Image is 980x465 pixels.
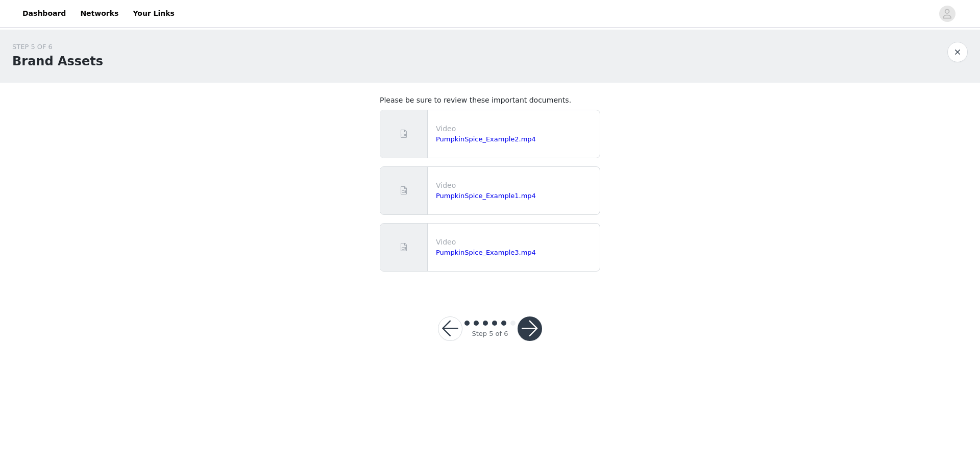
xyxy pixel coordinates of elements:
[436,237,596,248] p: Video
[380,95,600,106] h4: Please be sure to review these important documents.
[12,52,103,70] h1: Brand Assets
[436,249,536,256] a: PumpkinSpice_Example3.mp4
[16,2,72,25] a: Dashboard
[127,2,181,25] a: Your Links
[436,124,596,134] p: Video
[436,192,536,200] a: PumpkinSpice_Example1.mp4
[12,42,103,52] div: STEP 5 OF 6
[942,6,952,22] div: avatar
[436,180,596,191] p: Video
[472,329,508,339] div: Step 5 of 6
[436,135,536,143] a: PumpkinSpice_Example2.mp4
[74,2,125,25] a: Networks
